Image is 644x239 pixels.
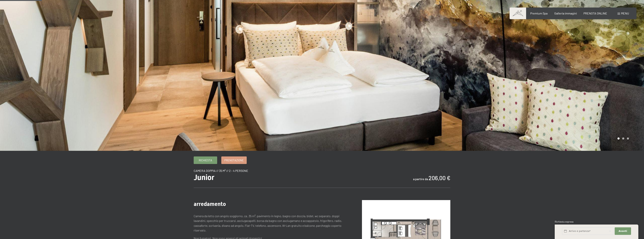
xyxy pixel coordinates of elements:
a: Premium Spa [530,11,548,15]
a: Galleria immagini [554,11,577,15]
span: Prenotazione [224,158,244,162]
span: a partire da [413,177,428,181]
p: Camera da letto con angolo soggiorno, ca. 35 m², pavimento in legno, bagno con doccia, bidet, wc ... [194,214,347,233]
a: Richiesta [194,157,217,164]
a: PRENOTA ONLINE [583,11,607,15]
span: arredamento [194,201,226,207]
span: Richiesta express [555,220,573,223]
span: Avanti [619,229,627,233]
span: Menu [621,11,629,15]
button: Avanti [615,227,631,235]
b: 206,00 € [429,175,450,181]
span: Richiesta [199,158,212,162]
span: Junior [194,173,214,182]
span: camera doppia // 35 m² // 2 - 4 persone [194,169,248,172]
a: Prenotazione [221,157,247,164]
